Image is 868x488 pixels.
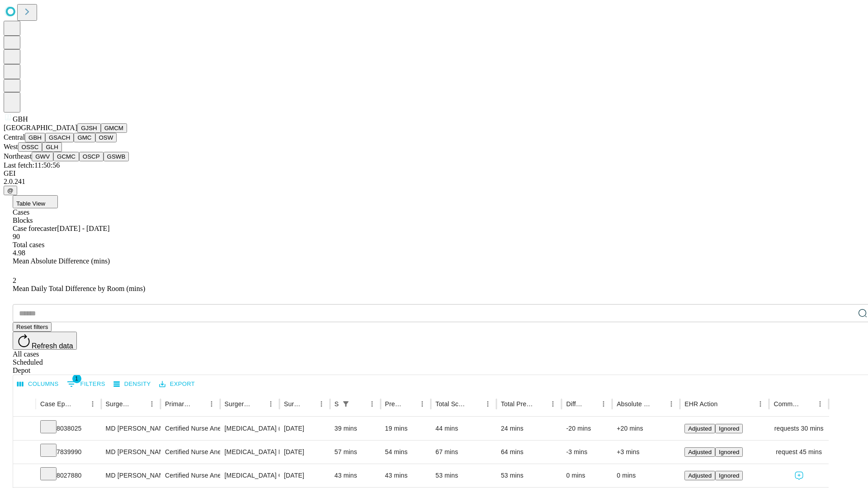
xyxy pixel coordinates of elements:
[566,400,584,408] div: Difference
[13,332,77,350] button: Refresh data
[416,398,429,410] button: Menu
[340,398,352,410] div: 1 active filter
[715,471,743,480] button: Ignored
[481,398,494,410] button: Menu
[101,123,127,133] button: GMCM
[774,417,824,440] div: requests 30 mins
[95,133,117,142] button: OSW
[165,441,215,464] div: Certified Nurse Anesthetist
[13,277,16,284] span: 2
[104,152,129,161] button: GSWB
[501,441,557,464] div: 64 mins
[79,152,104,161] button: OSCP
[566,441,608,464] div: -3 mins
[86,398,99,410] button: Menu
[13,257,110,265] span: Mean Absolute Difference (mins)
[719,472,739,479] span: Ignored
[15,377,61,391] button: Select columns
[13,322,52,332] button: Reset filters
[385,417,427,440] div: 19 mins
[715,447,743,457] button: Ignored
[18,142,42,152] button: OSSC
[340,398,352,410] button: Show filters
[4,124,77,131] span: [GEOGRAPHIC_DATA]
[335,464,376,487] div: 43 mins
[715,424,743,433] button: Ignored
[7,187,14,194] span: @
[469,398,481,410] button: Sort
[74,133,95,142] button: GMC
[13,233,20,240] span: 90
[146,398,158,410] button: Menu
[719,425,739,432] span: Ignored
[53,152,79,161] button: GCMC
[547,398,559,410] button: Menu
[16,200,45,207] span: Table View
[77,123,101,133] button: GJSH
[106,441,156,464] div: MD [PERSON_NAME]
[302,398,315,410] button: Sort
[366,398,378,410] button: Menu
[385,400,403,408] div: Predicted In Room Duration
[684,400,717,408] div: EHR Action
[335,400,339,408] div: Scheduled In Room Duration
[719,449,739,455] span: Ignored
[106,464,156,487] div: MD [PERSON_NAME]
[25,133,45,142] button: GBH
[566,464,608,487] div: 0 mins
[13,285,145,292] span: Mean Daily Total Difference by Room (mins)
[684,471,715,480] button: Adjusted
[264,398,277,410] button: Menu
[665,398,678,410] button: Menu
[157,377,197,391] button: Export
[315,398,328,410] button: Menu
[225,464,275,487] div: [MEDICAL_DATA] CA SCRN NOT HI RSK
[688,425,712,432] span: Adjusted
[4,152,32,160] span: Northeast
[534,398,547,410] button: Sort
[18,445,31,460] button: Expand
[165,400,191,408] div: Primary Service
[32,152,53,161] button: GWV
[617,464,675,487] div: 0 mins
[40,464,97,487] div: 8027880
[74,398,86,410] button: Sort
[4,161,60,169] span: Last fetch: 11:50:56
[284,464,325,487] div: [DATE]
[18,421,31,437] button: Expand
[40,441,97,464] div: 7839990
[435,441,492,464] div: 67 mins
[566,417,608,440] div: -20 mins
[617,400,651,408] div: Absolute Difference
[32,342,73,350] span: Refresh data
[205,398,218,410] button: Menu
[684,447,715,457] button: Adjusted
[718,398,731,410] button: Sort
[652,398,665,410] button: Sort
[225,417,275,440] div: [MEDICAL_DATA] (EGD), FLEXIBLE, TRANSORAL, DIAGNOSTIC
[111,377,153,391] button: Density
[4,186,17,195] button: @
[193,398,205,410] button: Sort
[501,464,557,487] div: 53 mins
[435,417,492,440] div: 44 mins
[688,472,712,479] span: Adjusted
[776,441,822,464] span: request 45 mins
[585,398,597,410] button: Sort
[4,169,864,178] div: GEI
[774,400,800,408] div: Comments
[435,400,468,408] div: Total Scheduled Duration
[4,133,25,141] span: Central
[133,398,146,410] button: Sort
[42,142,61,152] button: GLH
[335,441,376,464] div: 57 mins
[774,417,824,440] span: requests 30 mins
[225,441,275,464] div: [MEDICAL_DATA] FLEXIBLE PROXIMAL DIAGNOSTIC
[597,398,610,410] button: Menu
[225,400,251,408] div: Surgery Name
[65,377,108,391] button: Show filters
[435,464,492,487] div: 53 mins
[45,133,74,142] button: GSACH
[13,241,44,249] span: Total cases
[335,417,376,440] div: 39 mins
